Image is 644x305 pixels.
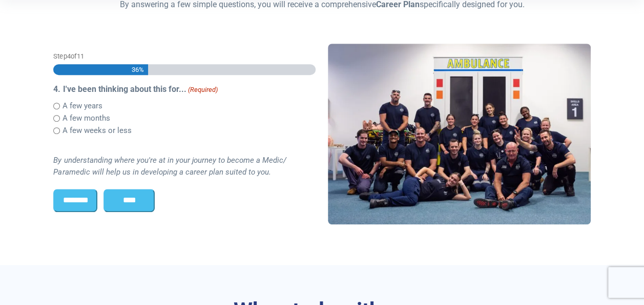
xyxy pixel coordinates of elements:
[76,52,84,60] span: 11
[62,125,131,137] label: A few weeks or less
[62,100,102,112] label: A few years
[53,156,286,177] i: By understanding where you're at in your journey to become a Medic/ Paramedic will help us in dev...
[67,52,70,60] span: 4
[62,112,110,124] label: A few months
[187,85,218,95] span: (Required)
[53,51,316,61] p: Step of
[53,83,316,96] legend: 4. I've been thinking about this for...
[131,64,144,75] span: 36%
